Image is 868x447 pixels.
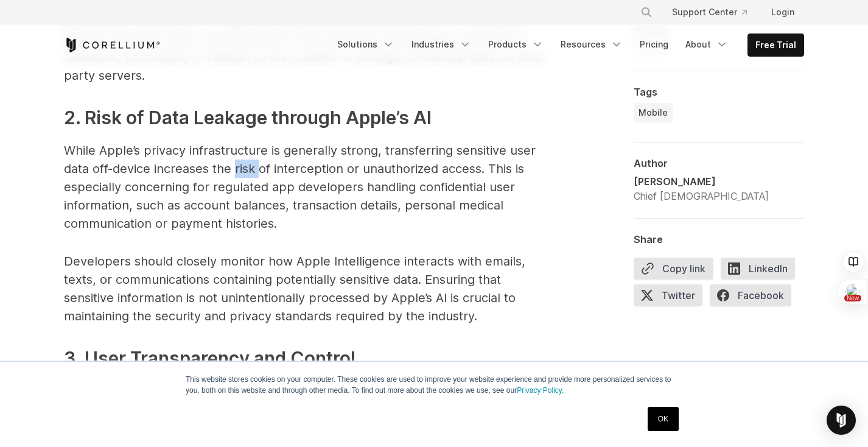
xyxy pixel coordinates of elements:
[634,174,769,189] div: [PERSON_NAME]
[748,34,803,56] a: Free Trial
[678,33,735,55] a: About
[827,406,856,435] div: Open Intercom Messenger
[662,1,757,23] a: Support Center
[634,233,804,245] div: Share
[186,374,682,396] p: This website stores cookies on your computer. These cookies are used to improve your website expe...
[634,258,713,280] button: Copy link
[64,38,161,52] a: Corellium Home
[632,33,676,55] a: Pricing
[634,189,769,203] div: Chief [DEMOGRAPHIC_DATA]
[635,1,657,23] button: Search
[626,1,804,23] div: Navigation Menu
[721,258,795,280] span: LinkedIn
[481,33,551,55] a: Products
[721,258,802,284] a: LinkedIn
[634,157,804,169] div: Author
[710,284,799,311] a: Facebook
[634,284,710,311] a: Twitter
[330,33,804,57] div: Navigation Menu
[634,103,673,122] a: Mobile
[648,407,679,431] a: OK
[761,1,804,23] a: Login
[517,386,564,395] a: Privacy Policy.
[64,141,551,233] p: While Apple’s privacy infrastructure is generally strong, transferring sensitive user data off-de...
[64,252,551,325] p: Developers should closely monitor how Apple Intelligence interacts with emails, texts, or communi...
[64,107,432,128] strong: 2. Risk of Data Leakage through Apple’s AI
[634,86,804,98] div: Tags
[404,33,478,55] a: Industries
[553,33,630,55] a: Resources
[64,347,355,369] strong: 3. User Transparency and Control
[710,284,791,306] span: Facebook
[634,284,702,306] span: Twitter
[639,107,668,119] span: Mobile
[330,33,402,55] a: Solutions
